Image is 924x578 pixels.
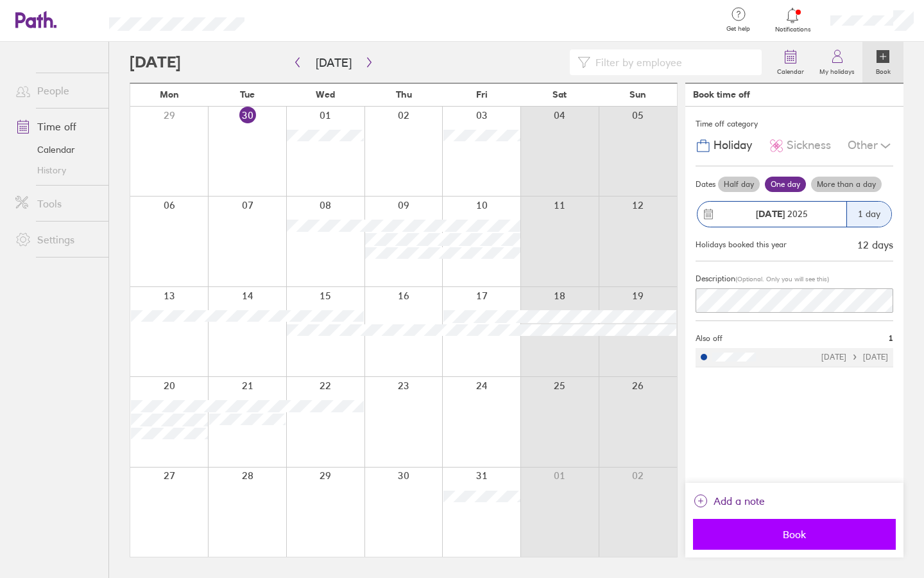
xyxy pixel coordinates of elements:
label: Book [868,64,898,76]
button: Add a note [693,491,765,511]
label: Calendar [769,64,812,76]
div: Book time off [693,89,750,100]
span: (Optional. Only you will see this) [735,275,829,283]
span: Mon [160,89,179,100]
a: People [5,78,108,103]
span: Wed [316,89,335,100]
span: Notifications [772,26,814,33]
div: Other [848,134,893,158]
span: Add a note [714,491,765,511]
div: Holidays booked this year [696,240,787,249]
span: Also off [696,334,723,343]
span: 2025 [756,209,808,219]
button: [DATE] [305,52,362,73]
a: Tools [5,191,108,216]
button: [DATE] 20251 day [696,195,893,234]
a: Notifications [772,6,814,33]
label: One day [765,177,806,192]
a: Calendar [769,42,812,83]
span: Thu [396,89,412,100]
input: Filter by employee [590,50,754,74]
span: Get help [717,25,759,33]
label: My holidays [812,64,862,76]
span: Sat [552,89,567,100]
a: My holidays [812,42,862,83]
span: Tue [240,89,255,100]
button: Book [693,519,896,550]
span: Sun [629,89,646,100]
a: Settings [5,227,108,252]
div: Time off category [696,114,893,134]
span: Dates [696,180,715,189]
a: History [5,160,108,180]
label: More than a day [811,177,882,192]
span: 1 [889,334,893,343]
a: Calendar [5,139,108,160]
strong: [DATE] [756,208,785,220]
a: Book [862,42,903,83]
div: 12 days [857,239,893,250]
span: Book [702,529,887,540]
span: Sickness [787,139,831,152]
span: Holiday [714,139,752,152]
label: Half day [718,177,760,192]
div: [DATE] [DATE] [821,353,888,362]
div: 1 day [846,202,891,227]
a: Time off [5,114,108,139]
span: Fri [476,89,488,100]
span: Description [696,274,735,283]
